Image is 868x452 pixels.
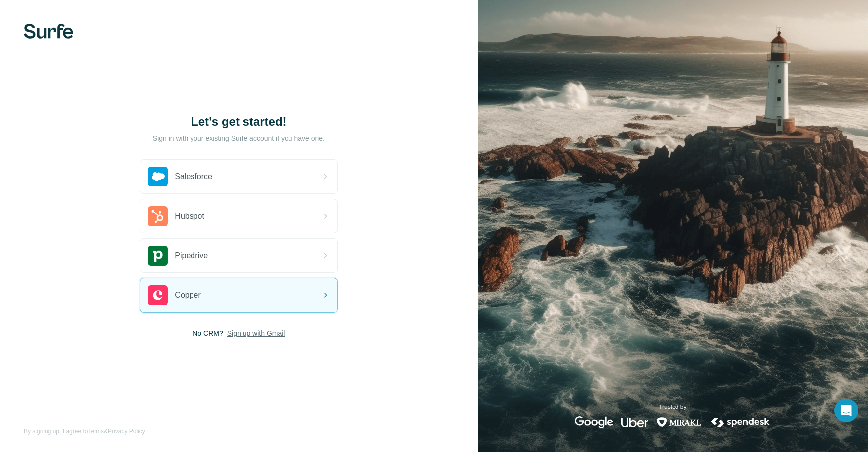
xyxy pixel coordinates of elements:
img: hubspot's logo [148,206,168,226]
span: No CRM? [193,328,223,338]
button: Sign up with Gmail [227,328,285,338]
img: pipedrive's logo [148,246,168,266]
img: google's logo [575,416,613,428]
span: Salesforce [175,171,212,182]
p: Sign in with your existing Surfe account if you have one. [153,134,325,143]
img: uber's logo [621,416,648,428]
img: spendesk's logo [710,416,771,428]
span: Hubspot [175,210,204,222]
img: mirakl's logo [656,416,702,428]
img: Surfe's logo [24,24,73,39]
a: Privacy Policy [108,428,145,435]
span: Copper [175,289,200,301]
h1: Let’s get started! [140,114,338,130]
div: Open Intercom Messenger [834,399,858,422]
img: salesforce's logo [148,167,168,186]
p: Trusted by [659,403,686,411]
img: copper's logo [148,285,168,305]
a: Terms [88,428,104,435]
span: By signing up, I agree to & [24,427,145,436]
span: Pipedrive [175,250,208,262]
